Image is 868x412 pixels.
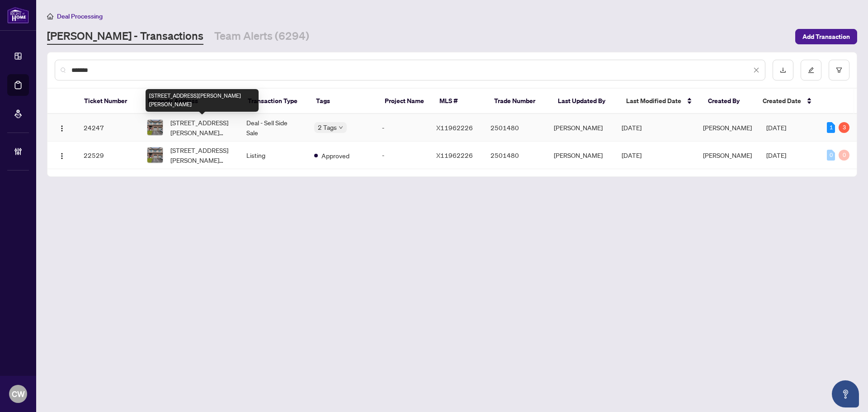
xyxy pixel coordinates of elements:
img: thumbnail-img [147,120,163,135]
button: edit [801,60,821,81]
td: 2501480 [483,142,547,169]
th: Created Date [755,89,819,114]
span: filter [836,67,842,73]
button: Open asap [832,380,859,407]
th: MLS # [432,89,487,114]
img: Logo [58,152,66,160]
td: 2501480 [483,114,547,142]
img: thumbnail-img [147,147,163,163]
button: filter [829,60,849,81]
th: Last Modified Date [619,89,701,114]
span: [DATE] [766,151,786,159]
span: edit [808,67,814,73]
a: [PERSON_NAME] - Transactions [47,28,203,45]
td: 24247 [76,114,140,142]
th: Project Name [377,89,432,114]
td: - [375,142,429,169]
img: logo [7,7,29,24]
span: home [47,13,53,19]
span: [PERSON_NAME] [703,123,752,132]
a: Team Alerts (6294) [214,28,309,45]
span: [DATE] [622,151,642,159]
td: 22529 [76,142,140,169]
button: Add Transaction [795,29,857,44]
div: 3 [839,122,849,133]
span: [STREET_ADDRESS][PERSON_NAME][PERSON_NAME] [170,118,232,137]
span: close [753,67,759,73]
td: [PERSON_NAME] [547,142,614,169]
span: down [339,125,343,130]
span: download [780,67,786,73]
span: Created Date [763,96,801,106]
span: CW [12,388,25,400]
span: 2 Tags [318,122,337,133]
th: Transaction Type [241,89,309,114]
span: Last Modified Date [626,96,681,106]
th: Tags [309,89,377,114]
th: Trade Number [487,89,551,114]
div: 0 [827,150,835,161]
div: 0 [839,150,849,161]
th: Ticket Number [77,89,141,114]
span: Approved [321,151,349,161]
th: Last Updated By [551,89,619,114]
button: Logo [55,120,69,135]
th: Property Address [141,89,241,114]
td: - [375,114,429,142]
th: Created By [701,89,755,114]
span: Deal Processing [57,12,103,20]
div: [STREET_ADDRESS][PERSON_NAME][PERSON_NAME] [146,89,259,112]
span: [DATE] [766,123,786,132]
td: Listing [239,142,307,169]
td: [PERSON_NAME] [547,114,614,142]
button: download [773,60,793,81]
span: X11962226 [436,151,473,159]
span: [DATE] [622,123,642,132]
span: [STREET_ADDRESS][PERSON_NAME][PERSON_NAME] [170,145,232,165]
span: Add Transaction [802,29,850,44]
div: 1 [827,122,835,133]
span: [PERSON_NAME] [703,151,752,159]
td: Deal - Sell Side Sale [239,114,307,142]
span: X11962226 [436,123,473,132]
button: Logo [55,148,69,162]
img: Logo [58,125,66,132]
